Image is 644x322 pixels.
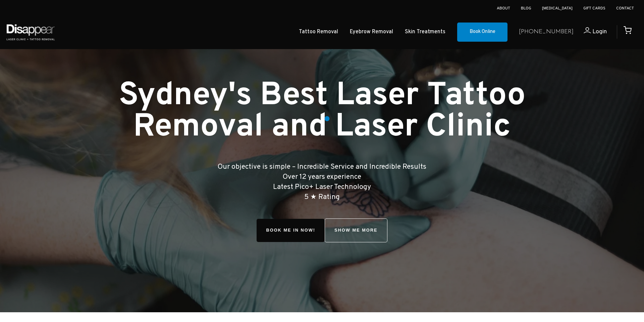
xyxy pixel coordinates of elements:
[257,219,325,242] a: BOOK ME IN NOW!
[350,27,393,37] a: Eyebrow Removal
[521,6,531,11] a: Blog
[574,27,607,37] a: Login
[457,23,507,42] a: Book Online
[325,218,387,242] a: SHOW ME MORE
[405,27,445,37] a: Skin Treatments
[5,20,56,44] img: Disappear - Laser Clinic and Tattoo Removal Services in Sydney, Australia
[257,219,325,242] span: Book Me In!
[93,81,551,143] h1: Sydney's Best Laser Tattoo Removal and Laser Clinic
[218,162,426,201] big: Our objective is simple – Incredible Service and Incredible Results Over 12 years experience Late...
[542,6,573,11] a: [MEDICAL_DATA]
[519,27,574,37] a: [PHONE_NUMBER]
[616,6,634,11] a: Contact
[299,27,338,37] a: Tattoo Removal
[583,6,605,11] a: Gift Cards
[592,28,607,36] span: Login
[497,6,510,11] a: About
